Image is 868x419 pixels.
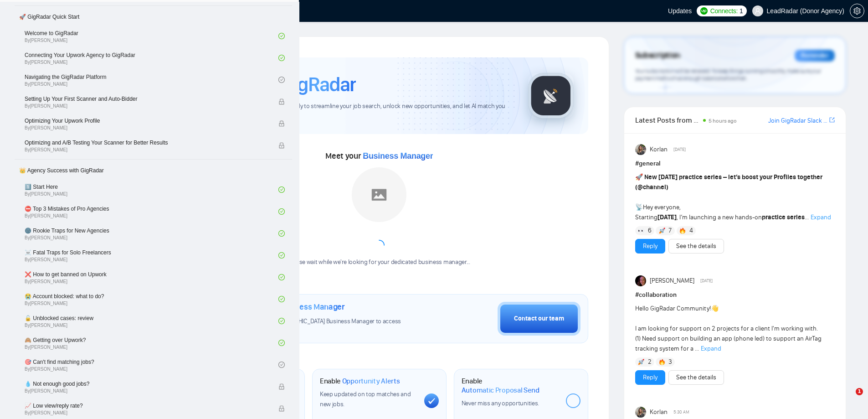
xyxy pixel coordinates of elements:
[185,102,514,119] span: We're excited to have you on board. Get ready to streamline your job search, unlock new opportuni...
[635,275,646,286] img: Julie McCarter
[13,54,19,60] span: rocket
[635,48,680,63] span: Subscription
[635,407,646,418] img: Korlan
[342,377,400,386] span: Opportunity Alerts
[635,173,643,181] span: 🚀
[740,6,743,16] span: 1
[5,29,44,48] span: Home
[528,73,574,119] img: gigradar-logo.png
[185,72,356,97] h1: Welcome to
[363,151,433,160] span: Business Manager
[178,390,270,408] span: Enable the scanner for AI matching and real-time job alerts.
[320,377,400,386] h1: Enable
[281,72,356,97] span: GigRadar
[109,7,137,15] a: homeHome
[659,228,665,234] img: 🚀
[5,48,122,67] li: Getting Started
[155,7,196,15] a: dashboardDashboard
[462,386,539,395] span: Automatic Proposal Send
[462,377,559,394] h1: Enable
[320,390,411,408] span: Keep updated on top matches and new jobs.
[462,399,539,407] span: Never miss any opportunities.
[13,76,19,82] span: fund-projection-screen
[371,238,387,253] span: loading
[352,167,406,222] img: placeholder.png
[811,213,831,221] span: Expand
[679,228,686,234] img: 🔥
[635,67,821,82] span: Your subscription will be renewed. To keep things running smoothly, make sure your payment method...
[668,357,672,367] span: 3
[755,8,761,14] span: user
[283,258,476,267] div: Please wait while we're looking for your dedicated business manager...
[668,7,692,15] span: Updates
[7,4,22,19] img: logo
[635,290,835,300] h1: # collaboration
[635,370,665,385] button: Reply
[648,226,652,235] span: 6
[178,377,230,386] h1: Set Up a
[837,388,859,410] iframe: Intercom live chat
[635,305,822,352] span: Hello GigRadar Community! I am looking for support on 2 projects for a client I'm working with. (...
[170,354,247,364] span: GigRadar Automation
[643,241,657,251] a: Reply
[280,302,345,312] span: Business Manager
[795,50,835,62] div: Reminder
[325,151,433,161] span: Meet your
[650,145,668,155] span: Korlan
[24,75,49,83] span: Academy
[701,345,721,352] span: Expand
[850,7,864,15] span: setting
[638,359,644,365] img: 🚀
[673,408,689,416] span: 5:30 AM
[711,305,719,312] span: 👋
[635,203,643,211] span: 📡
[668,239,724,253] button: See the details
[673,145,686,154] span: [DATE]
[650,407,668,417] span: Korlan
[689,226,693,235] span: 4
[643,372,657,383] a: Reply
[215,7,248,15] a: searchScanner
[108,398,118,407] span: double-left
[650,276,694,286] span: [PERSON_NAME]
[668,226,672,235] span: 7
[668,370,724,385] button: See the details
[178,302,345,312] h1: Set up your Country-Specific
[856,388,863,395] span: 1
[178,317,420,335] span: Set up your [GEOGRAPHIC_DATA] or [GEOGRAPHIC_DATA] Business Manager to access country-specific op...
[700,7,708,15] img: upwork-logo.png
[13,75,49,83] span: Academy
[648,357,652,367] span: 2
[850,7,864,15] a: setting
[700,277,713,285] span: [DATE]
[637,183,666,191] span: @channel
[635,173,822,221] span: Hey everyone, Starting , I’m launching a new hands-on ...
[676,372,716,383] a: See the details
[638,228,644,234] img: 👀
[829,116,835,124] span: export
[635,114,700,126] span: Latest Posts from the GigRadar Community
[498,302,580,336] button: Contact our team
[24,53,67,61] span: Getting Started
[657,213,677,221] strong: [DATE]
[635,173,822,191] strong: New [DATE] practice series – let’s boost your Profiles together ( )
[204,377,230,386] span: Scanner
[635,144,646,155] img: Korlan
[768,116,827,126] a: Join GigRadar Slack Community
[676,241,716,251] a: See the details
[762,213,805,221] strong: practice series
[635,239,665,253] button: Reply
[709,118,737,124] span: 5 hours ago
[635,159,835,169] h1: # general
[829,116,835,124] a: export
[659,359,665,365] img: 🔥
[514,314,564,324] div: Contact our team
[710,6,738,16] span: Connects:
[850,4,864,18] button: setting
